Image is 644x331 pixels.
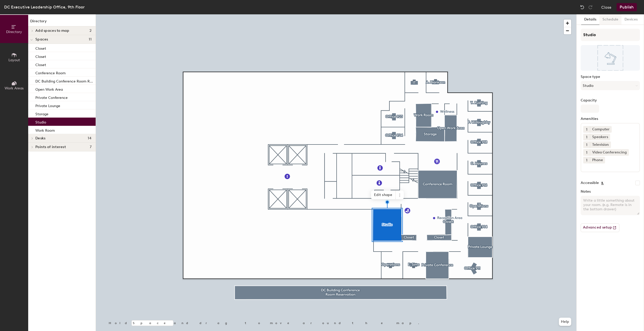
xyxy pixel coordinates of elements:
[583,141,590,148] button: 1
[35,145,66,149] span: Points of interest
[35,94,68,100] p: Private Conference
[35,53,46,59] p: Closet
[88,136,92,140] span: 14
[28,18,96,26] h1: Directory
[581,14,599,25] button: Details
[590,126,612,133] div: Computer
[4,4,85,10] div: DC Executive Leadership Office, 9th Floor
[588,5,593,10] img: Redo
[601,3,611,11] button: Close
[617,3,637,11] button: Publish
[581,117,640,121] label: Amenities
[35,110,48,116] p: Storage
[35,127,55,133] p: Work Room
[90,145,92,149] span: 7
[583,149,590,156] button: 1
[371,191,396,199] span: Edit shape
[35,69,66,75] p: Conference Room
[35,45,46,51] p: Closet
[6,30,22,34] span: Directory
[586,142,587,148] span: 1
[8,58,20,62] span: Layout
[590,134,610,140] div: Speakers
[590,157,605,163] div: Phone
[35,29,69,33] span: Add spaces to map
[583,126,590,133] button: 1
[586,135,587,140] span: 1
[35,61,46,67] p: Closet
[35,136,45,140] span: Desks
[583,157,590,163] button: 1
[89,29,92,33] span: 2
[590,149,629,156] div: Video Conferencing
[599,14,621,25] button: Schedule
[581,45,640,71] img: The space named Studio
[581,223,619,232] button: Advanced setup
[581,75,640,79] label: Space type
[581,181,599,185] label: Accessible
[5,86,24,90] span: Work Areas
[581,98,640,102] label: Capacity
[559,318,571,326] button: Help
[583,134,590,140] button: 1
[35,86,63,92] p: Open Work Area
[586,127,587,132] span: 1
[586,158,587,163] span: 1
[89,37,92,42] span: 11
[590,141,611,148] div: Television
[35,78,95,84] p: DC Building Conference Room Reservation
[35,102,60,108] p: Private Lounge
[581,190,640,194] label: Notes
[35,119,46,125] p: Studio
[35,37,48,42] span: Spaces
[581,81,640,90] button: Studio
[580,5,585,10] img: Undo
[621,14,641,25] button: Devices
[586,150,587,155] span: 1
